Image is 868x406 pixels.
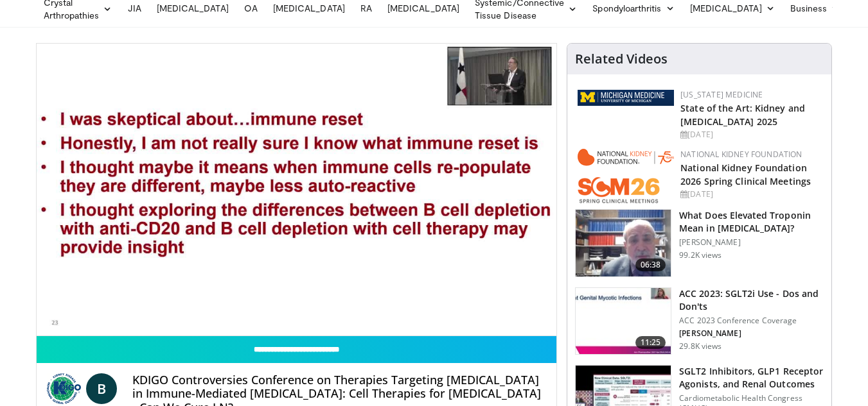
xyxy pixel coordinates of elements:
[575,287,824,355] a: 11:25 ACC 2023: SGLT2i Use - Dos and Don'ts ACC 2023 Conference Coverage [PERSON_NAME] 29.8K views
[37,44,557,336] video-js: Video Player
[679,316,824,326] p: ACC 2023 Conference Coverage
[576,210,671,276] img: 98daf78a-1d22-4ebe-927e-10afe95ffd94.150x105_q85_crop-smart_upscale.jpg
[635,258,666,271] span: 06:38
[578,90,674,106] img: 5ed80e7a-0811-4ad9-9c3a-04de684f05f4.png.150x105_q85_autocrop_double_scale_upscale_version-0.2.png
[576,288,671,355] img: 9258cdf1-0fbf-450b-845f-99397d12d24a.150x105_q85_crop-smart_upscale.jpg
[635,336,666,349] span: 11:25
[679,365,824,391] h3: SGLT2 Inhibitors, GLP1 Receptor Agonists, and Renal Outcomes
[679,250,722,260] p: 99.2K views
[679,209,824,235] h3: What Does Elevated Troponin Mean in [MEDICAL_DATA]?
[578,149,674,203] img: 79503c0a-d5ce-4e31-88bd-91ebf3c563fb.png.150x105_q85_autocrop_double_scale_upscale_version-0.2.png
[679,287,824,313] h3: ACC 2023: SGLT2i Use - Dos and Don'ts
[680,162,811,187] a: National Kidney Foundation 2026 Spring Clinical Meetings
[680,89,763,100] a: [US_STATE] Medicine
[680,129,821,140] div: [DATE]
[679,237,824,248] p: [PERSON_NAME]
[575,51,668,67] h4: Related Videos
[680,102,805,128] a: State of the Art: Kidney and [MEDICAL_DATA] 2025
[679,328,824,339] p: [PERSON_NAME]
[47,373,81,404] img: KDIGO
[680,149,802,160] a: National Kidney Foundation
[575,209,824,277] a: 06:38 What Does Elevated Troponin Mean in [MEDICAL_DATA]? [PERSON_NAME] 99.2K views
[680,189,821,200] div: [DATE]
[86,373,117,404] a: B
[679,341,722,351] p: 29.8K views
